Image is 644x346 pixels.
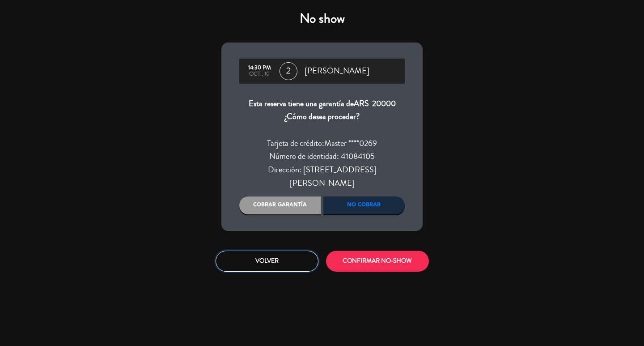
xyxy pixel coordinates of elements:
[239,150,405,163] div: Número de identidad: 41084105
[239,97,405,124] div: Esta reserva tiene una garantía de ¿Cómo desea proceder?
[239,196,321,214] div: Cobrar garantía
[216,251,318,272] button: Volver
[239,163,405,190] div: Dirección: [STREET_ADDRESS][PERSON_NAME]
[244,65,275,71] div: 14:30 PM
[239,137,405,150] div: Tarjeta de crédito:
[372,98,396,109] span: 20000
[244,71,275,77] div: oct., 10
[280,62,297,80] span: 2
[323,196,405,214] div: No cobrar
[305,64,369,78] span: [PERSON_NAME]
[354,98,369,109] span: ARS
[326,251,429,272] button: CONFIRMAR NO-SHOW
[221,11,423,27] h4: No show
